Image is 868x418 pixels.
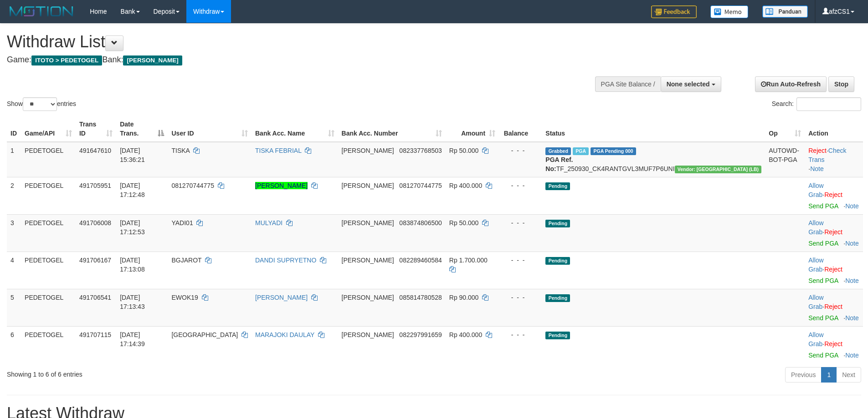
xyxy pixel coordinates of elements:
a: [PERSON_NAME] [255,182,308,189]
td: · · [805,142,863,177]
span: [DATE] 17:14:39 [120,331,145,347]
span: Rp 50.000 [449,147,479,154]
a: Reject [824,228,842,236]
td: PEDETOGEL [21,326,76,363]
a: Note [845,352,859,359]
span: 491706541 [79,294,111,301]
a: Reject [808,147,827,154]
span: 491705951 [79,182,111,189]
h4: Game: Bank: [7,55,570,65]
td: 3 [7,214,21,252]
a: Allow Grab [808,294,823,310]
a: Allow Grab [808,331,823,347]
th: User ID: activate to sort column ascending [168,116,252,142]
span: Pending [545,257,570,265]
span: Rp 90.000 [449,294,479,301]
span: [PERSON_NAME] [342,257,394,264]
th: Bank Acc. Number: activate to sort column ascending [338,116,446,142]
span: [DATE] 17:13:08 [120,257,145,273]
a: Stop [828,76,854,92]
span: Rp 400.000 [449,331,482,338]
div: PGA Site Balance / [595,76,661,92]
span: [DATE] 17:12:48 [120,182,145,198]
span: [PERSON_NAME] [342,219,394,227]
span: YADI01 [171,219,193,227]
span: · [808,257,824,273]
span: Marked by afzCS1 [573,147,589,155]
td: PEDETOGEL [21,214,76,252]
td: 1 [7,142,21,177]
th: Date Trans.: activate to sort column descending [116,116,168,142]
span: · [808,294,824,310]
span: Pending [545,332,570,339]
th: Status [542,116,765,142]
span: TISKA [171,147,190,154]
td: PEDETOGEL [21,177,76,214]
a: Allow Grab [808,219,823,236]
a: Note [845,277,859,284]
span: Copy 085814780528 to clipboard [399,294,442,301]
td: · [805,252,863,289]
span: 081270744775 [171,182,214,189]
span: [PERSON_NAME] [342,294,394,301]
td: · [805,214,863,252]
span: Rp 1.700.000 [449,257,488,264]
div: - - - [503,293,538,302]
a: DANDI SUPRYETNO [255,257,316,264]
span: [DATE] 17:13:43 [120,294,145,310]
a: Note [810,165,824,172]
span: Copy 083874806500 to clipboard [399,219,442,227]
span: Pending [545,182,570,190]
td: · [805,177,863,214]
a: Reject [824,303,842,310]
td: · [805,326,863,363]
img: MOTION_logo.png [7,5,76,18]
img: Button%20Memo.svg [710,5,749,18]
img: Feedback.jpg [651,5,697,18]
img: panduan.png [762,5,808,18]
a: Send PGA [808,277,838,284]
span: Copy 082297991659 to clipboard [399,331,442,338]
th: Op: activate to sort column ascending [765,116,805,142]
a: Send PGA [808,202,838,210]
a: Allow Grab [808,257,823,273]
span: PGA Pending [591,147,636,155]
span: ITOTO > PEDETOGEL [31,55,102,65]
span: [PERSON_NAME] [123,55,182,65]
a: Reject [824,266,842,273]
span: · [808,219,824,236]
a: Check Trans [808,147,846,163]
div: Showing 1 to 6 of 6 entries [7,366,355,379]
td: AUTOWD-BOT-PGA [765,142,805,177]
span: Pending [545,294,570,302]
span: Vendor URL: https://dashboard.q2checkout.com/secure [675,166,762,173]
span: Copy 081270744775 to clipboard [399,182,442,189]
span: [DATE] 17:12:53 [120,219,145,236]
a: MULYADI [255,219,282,227]
span: [DATE] 15:36:21 [120,147,145,163]
b: PGA Ref. No: [545,156,573,172]
a: [PERSON_NAME] [255,294,308,301]
a: Reject [824,191,842,198]
th: Bank Acc. Name: activate to sort column ascending [252,116,338,142]
a: Note [845,314,859,322]
span: Copy 082289460584 to clipboard [399,257,442,264]
a: 1 [821,367,837,383]
a: TISKA FEBRIAL [255,147,301,154]
th: ID [7,116,21,142]
span: Rp 50.000 [449,219,479,227]
td: 6 [7,326,21,363]
div: - - - [503,218,538,227]
span: 491707115 [79,331,111,338]
th: Amount: activate to sort column ascending [446,116,499,142]
td: PEDETOGEL [21,289,76,326]
span: · [808,182,824,198]
td: TF_250930_CK4RANTGVL3MUF7P6UNI [542,142,765,177]
h1: Withdraw List [7,33,570,51]
td: · [805,289,863,326]
th: Balance [499,116,542,142]
span: EWOK19 [171,294,198,301]
span: None selected [667,81,710,88]
select: Showentries [23,97,57,111]
label: Show entries [7,97,76,111]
